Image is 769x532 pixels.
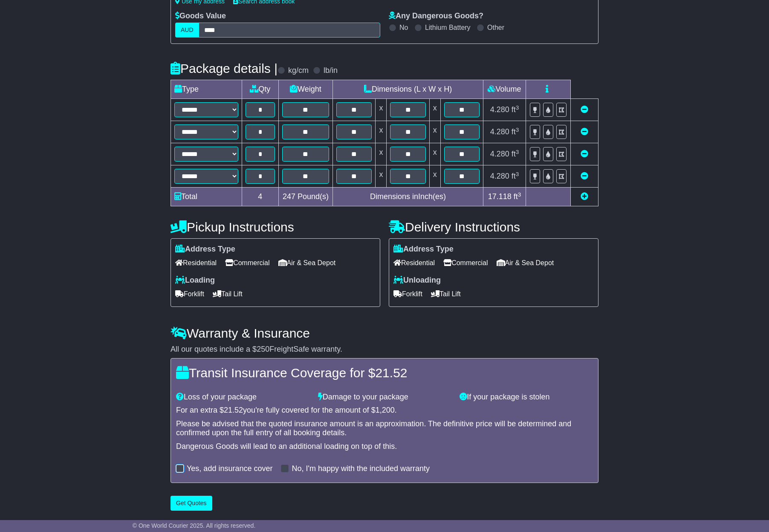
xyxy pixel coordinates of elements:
span: ft [512,127,519,136]
span: ft [512,150,519,158]
td: Type [171,80,242,99]
span: 4.280 [490,172,509,180]
span: 4.280 [490,105,509,114]
span: ft [512,172,519,180]
div: All our quotes include a $ FreightSafe warranty. [171,345,598,354]
div: Loss of your package [172,393,314,402]
div: For an extra $ you're fully covered for the amount of $ . [176,406,593,415]
span: Commercial [225,256,269,269]
div: Please be advised that the quoted insurance amount is an approximation. The definitive price will... [176,419,593,438]
span: Air & Sea Depot [278,256,336,269]
sup: 3 [516,127,519,133]
td: Dimensions (L x W x H) [333,80,483,99]
h4: Delivery Instructions [389,220,598,234]
div: Damage to your package [314,393,456,402]
sup: 3 [516,104,519,111]
td: 4 [242,188,279,206]
label: Address Type [393,245,454,254]
label: Address Type [175,245,235,254]
h4: Package details | [171,61,278,75]
span: Air & Sea Depot [497,256,554,269]
span: 4.280 [490,127,509,136]
div: Dangerous Goods will lead to an additional loading on top of this. [176,442,593,451]
a: Add new item [581,192,588,201]
td: x [429,99,440,121]
label: No, I'm happy with the included warranty [292,464,430,474]
span: Residential [175,256,217,269]
span: © One World Courier 2025. All rights reserved. [133,522,256,529]
td: x [376,121,387,143]
span: Commercial [443,256,488,269]
td: Dimensions in Inch(es) [333,188,483,206]
label: Other [487,23,504,32]
label: Loading [175,276,215,285]
sup: 3 [516,149,519,155]
span: 1,200 [376,406,395,414]
label: Unloading [393,276,441,285]
span: 17.118 [488,192,512,201]
a: Remove this item [581,150,588,158]
td: x [429,121,440,143]
label: AUD [175,23,199,38]
label: Goods Value [175,12,226,21]
span: 247 [283,192,295,201]
span: Residential [393,256,435,269]
sup: 3 [518,191,521,198]
label: Yes, add insurance cover [187,464,272,474]
td: x [376,143,387,165]
td: Volume [483,80,526,99]
span: Forklift [175,287,204,301]
label: Any Dangerous Goods? [389,12,483,21]
span: Tail Lift [431,287,461,301]
span: ft [512,105,519,114]
td: x [429,165,440,188]
label: lb/in [324,66,338,75]
h4: Warranty & Insurance [171,326,598,340]
td: Qty [242,80,279,99]
td: Total [171,188,242,206]
button: Get Quotes [171,496,212,511]
td: Weight [278,80,332,99]
span: Tail Lift [213,287,243,301]
td: x [376,165,387,188]
span: ft [514,192,521,201]
span: 21.52 [224,406,243,414]
span: 250 [257,345,269,353]
a: Remove this item [581,172,588,180]
h4: Transit Insurance Coverage for $ [176,366,593,380]
a: Remove this item [581,127,588,136]
span: Forklift [393,287,422,301]
label: No [399,23,408,32]
sup: 3 [516,171,519,177]
td: x [429,143,440,165]
div: If your package is stolen [455,393,597,402]
td: x [376,99,387,121]
span: 21.52 [375,366,407,380]
label: Lithium Battery [425,23,471,32]
td: Pound(s) [278,188,332,206]
span: 4.280 [490,150,509,158]
a: Remove this item [581,105,588,114]
label: kg/cm [288,66,309,75]
h4: Pickup Instructions [171,220,380,234]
